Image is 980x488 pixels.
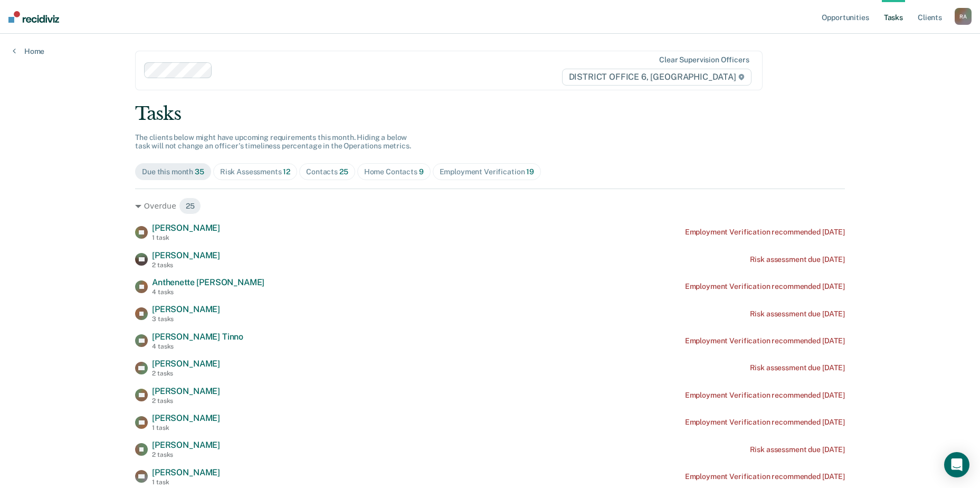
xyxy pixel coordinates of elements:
div: Employment Verification [440,167,534,176]
div: 2 tasks [152,451,220,458]
span: [PERSON_NAME] [152,386,220,396]
div: 3 tasks [152,315,220,323]
div: Due this month [142,167,204,176]
div: Risk assessment due [DATE] [750,445,845,454]
div: Employment Verification recommended [DATE] [685,391,845,400]
span: [PERSON_NAME] [152,467,220,477]
span: 35 [195,167,204,176]
span: The clients below might have upcoming requirements this month. Hiding a below task will not chang... [135,133,411,151]
div: 1 task [152,234,220,241]
span: DISTRICT OFFICE 6, [GEOGRAPHIC_DATA] [562,69,751,86]
div: 4 tasks [152,343,243,350]
div: Employment Verification recommended [DATE] [685,418,845,427]
span: [PERSON_NAME] [152,223,220,233]
div: Risk Assessments [220,167,290,176]
span: 25 [179,198,202,214]
span: [PERSON_NAME] [152,413,220,423]
button: RA [955,8,972,25]
img: Recidiviz [8,11,59,23]
div: Contacts [306,167,348,176]
div: 2 tasks [152,261,220,269]
div: Risk assessment due [DATE] [750,363,845,372]
div: 4 tasks [152,288,264,296]
span: Anthenette [PERSON_NAME] [152,277,264,287]
span: [PERSON_NAME] [152,250,220,260]
div: Employment Verification recommended [DATE] [685,282,845,291]
a: Home [13,46,44,56]
div: 1 task [152,424,220,431]
div: Employment Verification recommended [DATE] [685,228,845,237]
div: Home Contacts [364,167,424,176]
div: Risk assessment due [DATE] [750,309,845,318]
span: 19 [526,167,534,176]
div: Tasks [135,103,845,125]
span: 12 [283,167,290,176]
div: 1 task [152,478,220,486]
div: 2 tasks [152,397,220,405]
span: [PERSON_NAME] [152,359,220,369]
div: Employment Verification recommended [DATE] [685,472,845,481]
div: Clear supervision officers [659,55,749,64]
div: Open Intercom Messenger [944,452,969,477]
span: [PERSON_NAME] Tinno [152,332,243,342]
div: R A [955,8,972,25]
span: [PERSON_NAME] [152,440,220,450]
div: Employment Verification recommended [DATE] [685,336,845,345]
div: Overdue 25 [135,198,845,214]
div: 2 tasks [152,370,220,377]
span: [PERSON_NAME] [152,304,220,314]
div: Risk assessment due [DATE] [750,255,845,264]
span: 9 [419,167,424,176]
span: 25 [339,167,348,176]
